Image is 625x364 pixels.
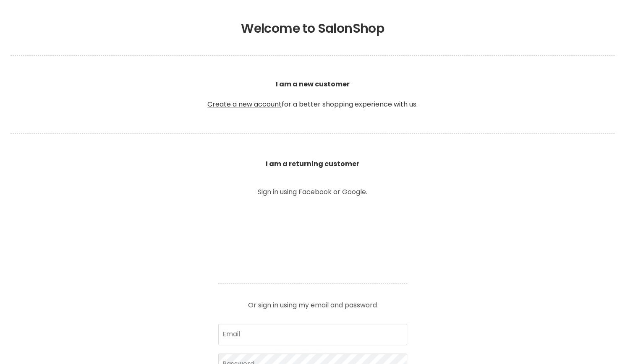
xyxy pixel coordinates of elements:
[276,79,350,89] b: I am a new customer
[266,159,359,169] b: I am a returning customer
[10,59,615,130] p: for a better shopping experience with us.
[218,207,407,270] iframe: Social Login Buttons
[583,325,617,356] iframe: Gorgias live chat messenger
[218,295,407,309] p: Or sign in using my email and password
[10,21,615,36] h1: Welcome to SalonShop
[218,189,407,195] p: Sign in using Facebook or Google.
[207,99,282,109] a: Create a new account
